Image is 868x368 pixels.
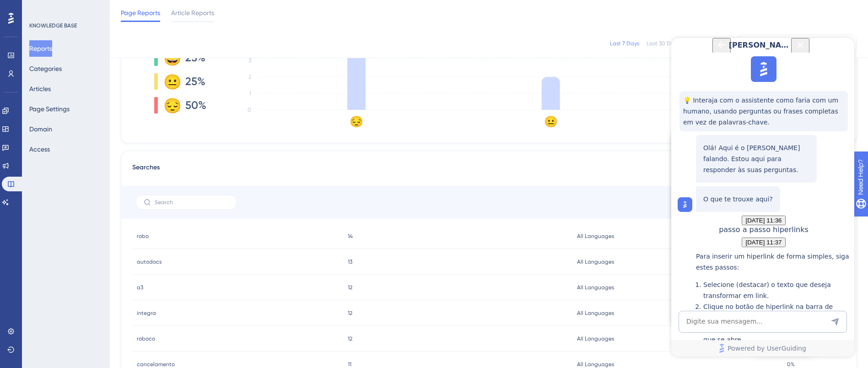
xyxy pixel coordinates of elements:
span: All Languages [577,361,614,368]
span: robo [137,233,149,240]
div: 😐 [163,74,178,89]
div: Last 7 Days [610,40,639,47]
span: All Languages [577,335,614,342]
tspan: 3 [248,57,251,64]
iframe: UserGuiding AI Assistant [671,38,854,357]
span: roboco [137,335,155,342]
span: integra [137,309,156,317]
span: All Languages [577,258,614,265]
text: 😔 [350,115,363,128]
span: 13 [348,258,352,265]
input: Search [155,199,229,206]
span: 25% [185,74,205,89]
div: 😀 [163,50,178,65]
span: Article Reports [171,7,214,18]
tspan: 1 [249,90,251,97]
span: 14 [348,233,353,240]
span: Need Help? [22,2,57,13]
span: autodocs [137,258,162,265]
div: Last 30 Days [647,40,679,47]
span: 12 [348,309,352,317]
span: All Languages [577,284,614,291]
span: 50% [185,98,206,113]
span: cancelamento [137,361,175,368]
span: Searches [132,162,160,179]
span: 11 [348,361,351,368]
span: 12 [348,335,352,342]
div: 😔 [163,98,178,113]
span: All Languages [577,233,614,240]
span: a3 [137,284,143,291]
span: 0% [787,361,795,368]
span: 12 [348,284,352,291]
tspan: 2 [248,74,251,80]
text: 😐 [544,115,558,128]
span: All Languages [577,309,614,317]
tspan: 0 [248,107,251,113]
